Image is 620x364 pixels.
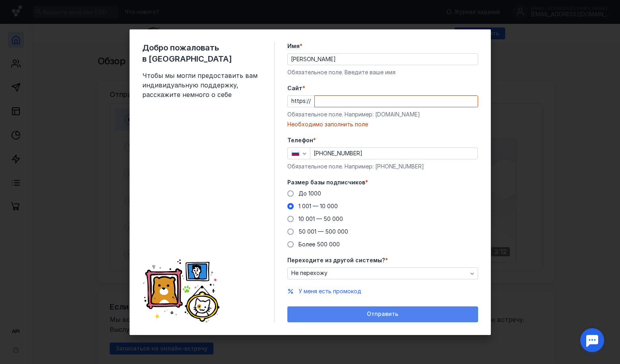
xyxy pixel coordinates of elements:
[298,228,348,235] span: 50 001 — 500 000
[298,215,343,222] span: 10 001 — 50 000
[298,190,321,197] span: До 1000
[287,306,478,322] button: Отправить
[298,241,340,248] span: Более 500 000
[287,84,302,92] span: Cайт
[367,311,398,318] span: Отправить
[291,270,327,277] span: Не перехожу
[287,256,385,264] span: Переходите из другой системы?
[298,287,361,295] button: У меня есть промокод
[287,42,300,50] span: Имя
[298,288,361,294] span: У меня есть промокод
[287,178,365,186] span: Размер базы подписчиков
[142,71,262,99] span: Чтобы мы могли предоставить вам индивидуальную поддержку, расскажите немного о себе
[287,267,478,279] button: Не перехожу
[142,42,262,64] span: Добро пожаловать в [GEOGRAPHIC_DATA]
[287,163,478,170] div: Обязательное поле. Например: [PHONE_NUMBER]
[287,110,478,118] div: Обязательное поле. Например: [DOMAIN_NAME]
[287,68,478,76] div: Обязательное поле. Введите ваше имя
[298,203,338,209] span: 1 001 — 10 000
[287,136,313,144] span: Телефон
[287,120,478,128] div: Необходимо заполнить поле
